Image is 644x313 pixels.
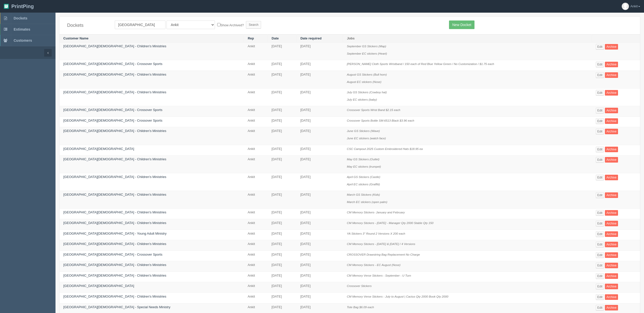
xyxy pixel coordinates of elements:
[63,210,166,214] a: [GEOGRAPHIC_DATA][DEMOGRAPHIC_DATA] - Children's Ministries
[296,71,343,88] td: [DATE]
[605,263,618,268] a: Archive
[63,295,166,298] a: [GEOGRAPHIC_DATA][DEMOGRAPHIC_DATA] - Children's Ministries
[347,147,423,150] i: CSC Campout 2025 Custom Embroidered Hats $18.95 ea
[268,127,296,145] td: [DATE]
[605,62,618,67] a: Archive
[347,284,372,287] i: Crossover Stickers
[605,108,618,113] a: Archive
[596,157,604,163] a: Edit
[248,36,254,40] a: Rep
[347,73,387,76] i: August GS Stickers (Bull horn)
[244,219,268,230] td: Ankit
[596,242,604,247] a: Edit
[596,210,604,216] a: Edit
[217,23,220,26] input: Show Archived?
[244,127,268,145] td: Ankit
[596,90,604,96] a: Edit
[63,175,166,179] a: [GEOGRAPHIC_DATA][DEMOGRAPHIC_DATA] - Children's Ministries
[268,117,296,127] td: [DATE]
[605,147,618,152] a: Archive
[268,209,296,219] td: [DATE]
[244,117,268,127] td: Ankit
[63,73,166,76] a: [GEOGRAPHIC_DATA][DEMOGRAPHIC_DATA] - Children's Ministries
[605,44,618,50] a: Archive
[63,253,162,256] a: [GEOGRAPHIC_DATA][DEMOGRAPHIC_DATA] - Crossover Sports
[63,129,166,133] a: [GEOGRAPHIC_DATA][DEMOGRAPHIC_DATA] - Children's Ministries
[605,221,618,226] a: Archive
[268,293,296,303] td: [DATE]
[596,305,604,310] a: Edit
[63,263,166,267] a: [GEOGRAPHIC_DATA][DEMOGRAPHIC_DATA] - Children's Ministries
[268,106,296,117] td: [DATE]
[63,62,162,66] a: [GEOGRAPHIC_DATA][DEMOGRAPHIC_DATA] - Crossover Sports
[449,20,474,29] a: New Docket
[347,137,386,140] i: June EC stickers (watch face)
[115,20,165,29] input: Customer Name
[347,295,448,298] i: CM Memory Verse Stickers - July to August | Cactus Qty 2000 Book Qty 2000
[244,88,268,106] td: Ankit
[268,71,296,88] td: [DATE]
[244,173,268,191] td: Ankit
[596,252,604,258] a: Edit
[347,274,411,277] i: CM Memory Verse Stickers - September - U Turn
[268,42,296,60] td: [DATE]
[347,158,379,161] i: May GS Stickers (Outlet)
[347,193,380,196] i: March GS Stickers (Kids)
[268,240,296,251] td: [DATE]
[268,261,296,272] td: [DATE]
[217,22,244,28] label: Show Archived?
[596,221,604,226] a: Edit
[296,145,343,155] td: [DATE]
[596,147,604,152] a: Edit
[296,272,343,282] td: [DATE]
[268,173,296,191] td: [DATE]
[347,242,415,245] i: CM Memory Stickers - [DATE] & [DATE] / 4 Versions
[296,251,343,261] td: [DATE]
[596,62,604,67] a: Edit
[63,36,89,40] a: Customer Name
[296,230,343,240] td: [DATE]
[605,129,618,134] a: Archive
[596,263,604,268] a: Edit
[63,193,166,196] a: [GEOGRAPHIC_DATA][DEMOGRAPHIC_DATA] - Children's Ministries
[244,106,268,117] td: Ankit
[244,272,268,282] td: Ankit
[596,192,604,198] a: Edit
[596,118,604,124] a: Edit
[296,219,343,230] td: [DATE]
[296,60,343,71] td: [DATE]
[268,60,296,71] td: [DATE]
[596,72,604,78] a: Edit
[605,294,618,300] a: Archive
[244,209,268,219] td: Ankit
[605,90,618,96] a: Archive
[296,155,343,173] td: [DATE]
[14,16,27,20] span: Dockets
[244,191,268,209] td: Ankit
[244,60,268,71] td: Ankit
[622,3,629,10] img: avatar_default-7531ab5dedf162e01f1e0bb0964e6a185e93c5c22dfe317fb01d7f8cd2b1632c.jpg
[347,211,405,214] i: CM Memory Stickers- January and February
[347,200,387,204] i: March EC stickers (open palm)
[14,27,30,31] span: Estimates
[63,44,166,48] a: [GEOGRAPHIC_DATA][DEMOGRAPHIC_DATA] - Children's Ministries
[605,284,618,289] a: Archive
[605,72,618,78] a: Archive
[296,88,343,106] td: [DATE]
[596,231,604,237] a: Edit
[347,183,380,186] i: April EC stickers (Graffiti)
[63,274,166,277] a: [GEOGRAPHIC_DATA][DEMOGRAPHIC_DATA] - Children's Ministries
[268,88,296,106] td: [DATE]
[268,282,296,293] td: [DATE]
[296,191,343,209] td: [DATE]
[596,284,604,289] a: Edit
[296,42,343,60] td: [DATE]
[596,273,604,279] a: Edit
[347,44,386,48] i: September GS Stickers (Map)
[244,71,268,88] td: Ankit
[296,240,343,251] td: [DATE]
[272,36,279,40] a: Date
[63,242,166,246] a: [GEOGRAPHIC_DATA][DEMOGRAPHIC_DATA] - Children's Ministries
[596,175,604,180] a: Edit
[296,106,343,117] td: [DATE]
